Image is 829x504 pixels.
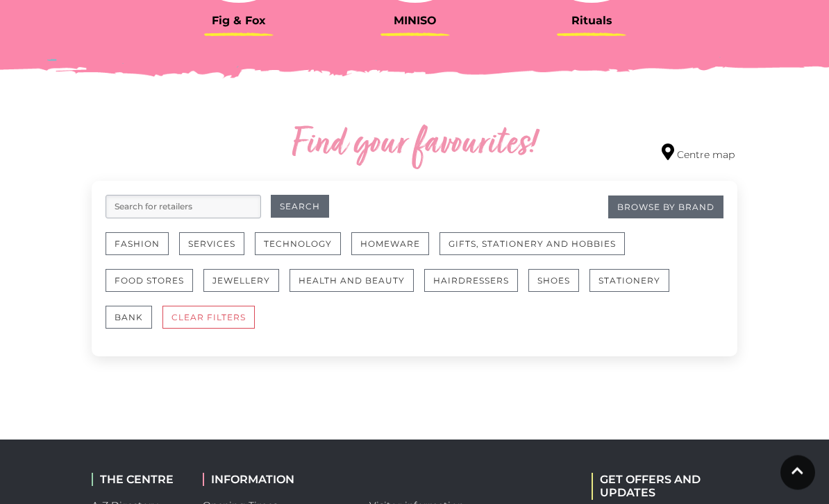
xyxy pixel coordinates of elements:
a: Jewellery [203,270,290,306]
a: Hairdressers [424,270,528,306]
a: Homeware [351,233,439,270]
button: Fashion [106,233,169,256]
button: Bank [106,306,152,329]
button: Services [179,233,244,256]
button: Homeware [351,233,429,256]
h2: INFORMATION [203,473,349,487]
h3: Fig & Fox [161,15,317,28]
h2: GET OFFERS AND UPDATES [592,473,737,500]
h3: Rituals [514,15,669,28]
a: Technology [255,233,351,270]
h3: MINISO [337,15,493,28]
h2: Find your favourites! [203,123,626,168]
a: Health and Beauty [290,270,424,306]
input: Search for retailers [106,195,261,219]
a: Browse By Brand [608,196,723,219]
a: Gifts, Stationery and Hobbies [439,233,635,270]
h2: THE CENTRE [92,473,182,487]
button: Shoes [528,270,579,293]
button: Search [271,195,329,218]
button: Health and Beauty [290,270,414,293]
button: Technology [255,233,341,256]
a: Shoes [528,270,589,306]
button: Gifts, Stationery and Hobbies [439,233,625,256]
a: Bank [106,306,162,343]
button: Stationery [589,270,669,293]
button: Jewellery [203,270,279,293]
a: Fashion [106,233,179,270]
button: CLEAR FILTERS [162,306,255,329]
a: Centre map [662,144,735,163]
a: Stationery [589,270,680,306]
a: CLEAR FILTERS [162,306,265,343]
a: Food Stores [106,270,203,306]
button: Food Stores [106,270,193,293]
button: Hairdressers [424,270,518,293]
a: Services [179,233,255,270]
